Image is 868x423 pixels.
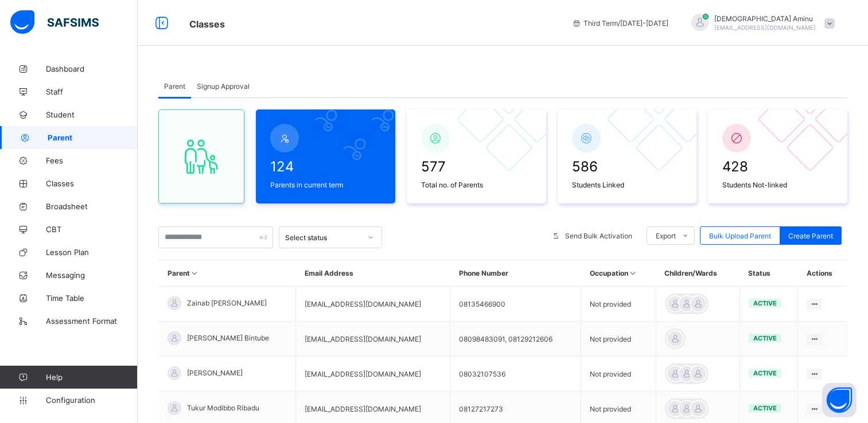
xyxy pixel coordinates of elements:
[450,260,581,287] th: Phone Number
[164,82,185,91] span: Parent
[581,322,656,357] td: Not provided
[788,232,833,240] span: Create Parent
[46,202,138,211] span: Broadsheet
[296,357,450,391] td: [EMAIL_ADDRESS][DOMAIN_NAME]
[421,181,532,189] span: Total no. of Parents
[187,369,243,377] span: [PERSON_NAME]
[581,260,656,287] th: Occupation
[197,82,250,91] span: Signup Approval
[159,260,296,287] th: Parent
[187,404,259,412] span: Tukur Modibbo Ribadu
[46,316,138,326] span: Assessment Format
[296,260,450,287] th: Email Address
[296,322,450,357] td: [EMAIL_ADDRESS][DOMAIN_NAME]
[189,18,225,30] span: Classes
[190,269,200,277] i: Sort in Ascending Order
[46,179,138,188] span: Classes
[753,369,777,377] span: active
[753,299,777,307] span: active
[270,158,381,175] span: 124
[270,181,381,189] span: Parents in current term
[46,248,138,257] span: Lesson Plan
[656,260,739,287] th: Children/Wards
[46,373,137,382] span: Help
[10,10,99,34] img: safsims
[572,19,668,28] span: session/term information
[450,287,581,322] td: 08135466900
[739,260,797,287] th: Status
[572,158,683,175] span: 586
[46,395,137,405] span: Configuration
[753,404,777,412] span: active
[187,334,269,342] span: [PERSON_NAME] Bintube
[714,24,816,31] span: [EMAIL_ADDRESS][DOMAIN_NAME]
[48,133,138,142] span: Parent
[753,334,777,342] span: active
[421,158,532,175] span: 577
[572,181,683,189] span: Students Linked
[656,232,676,240] span: Export
[722,181,833,189] span: Students Not-linked
[581,287,656,322] td: Not provided
[46,271,138,280] span: Messaging
[46,87,138,96] span: Staff
[46,293,138,303] span: Time Table
[822,383,857,417] button: Open asap
[46,156,138,165] span: Fees
[450,357,581,391] td: 08032107536
[565,232,632,240] span: Send Bulk Activation
[296,287,450,322] td: [EMAIL_ADDRESS][DOMAIN_NAME]
[46,225,138,234] span: CBT
[722,158,833,175] span: 428
[450,322,581,357] td: 08098483091, 08129212606
[680,14,840,33] div: HafsahAminu
[628,269,638,277] i: Sort in Ascending Order
[581,357,656,391] td: Not provided
[285,233,361,242] div: Select status
[798,260,847,287] th: Actions
[46,64,138,73] span: Dashboard
[46,110,138,119] span: Student
[709,232,771,240] span: Bulk Upload Parent
[714,14,816,23] span: [DEMOGRAPHIC_DATA] Aminu
[187,299,267,307] span: Zainab [PERSON_NAME]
